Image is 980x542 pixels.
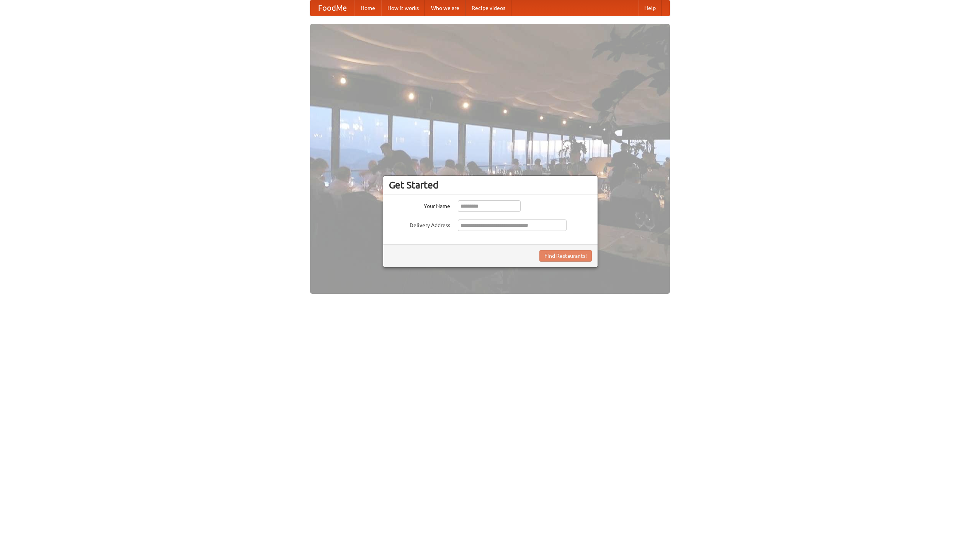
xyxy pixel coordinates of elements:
button: Find Restaurants! [539,250,592,262]
label: Delivery Address [389,219,450,229]
a: Who we are [425,0,465,16]
h3: Get Started [389,179,592,191]
label: Your Name [389,200,450,210]
a: Recipe videos [465,0,511,16]
a: How it works [381,0,425,16]
a: Help [638,0,662,16]
a: Home [354,0,381,16]
a: FoodMe [310,0,354,16]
